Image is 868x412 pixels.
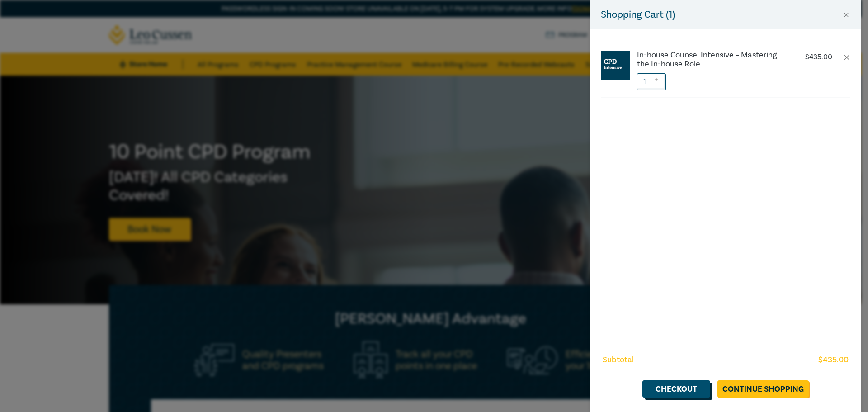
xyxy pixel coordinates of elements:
img: CPD%20Intensive.jpg [601,51,630,80]
span: Subtotal [603,354,634,366]
button: Close [842,11,850,19]
a: Continue Shopping [717,380,809,398]
p: $ 435.00 [805,53,832,62]
h5: Shopping Cart ( 1 ) [601,7,675,22]
a: In-house Counsel Intensive – Mastering the In-house Role [637,51,787,69]
a: Checkout [642,380,710,398]
span: $ 435.00 [818,354,849,366]
input: 1 [637,73,666,90]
